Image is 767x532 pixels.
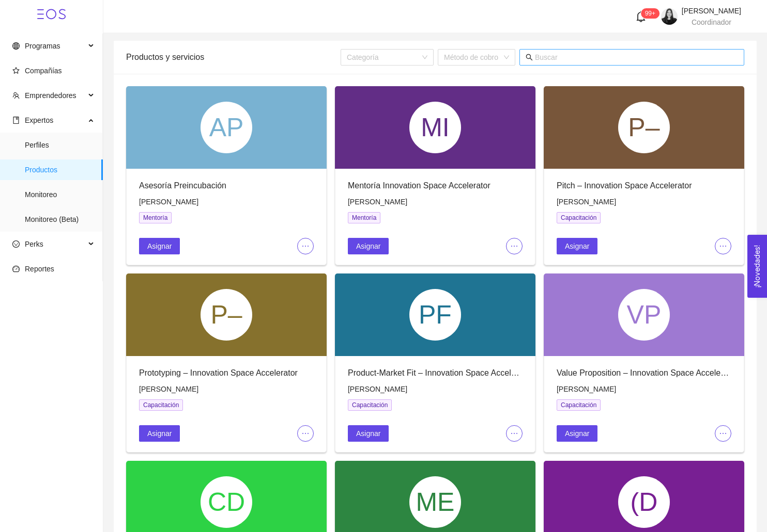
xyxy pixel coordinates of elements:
div: ME [409,476,461,528]
span: Perfiles [25,135,95,155]
span: Asignar [147,428,172,439]
span: book [12,117,20,124]
span: Productos [25,159,95,180]
div: VP [618,289,670,341]
span: Capacitación [557,399,601,411]
button: Asignar [348,425,389,442]
img: 1654902678626-PP_Jashia3.jpg [661,8,678,25]
span: Asignar [565,240,589,252]
span: Asignar [147,240,172,252]
span: search [526,54,533,61]
span: Perks [25,240,43,248]
span: Capacitación [139,399,183,411]
button: ellipsis [715,425,731,442]
span: Mentoría [348,212,380,223]
span: bell [635,11,647,22]
span: Asignar [356,428,380,439]
span: Compañías [25,67,62,75]
span: smile [12,240,20,248]
span: Asignar [356,240,380,252]
button: Asignar [139,238,180,254]
span: Monitoreo (Beta) [25,209,95,230]
div: Product-Market Fit – Innovation Space Accelerator [348,366,523,379]
span: Expertos [25,116,53,124]
div: CD [201,476,252,528]
span: [PERSON_NAME] [348,198,407,206]
span: Reportes [25,265,54,273]
div: PF [409,289,461,341]
span: [PERSON_NAME] [348,385,407,393]
span: Capacitación [557,212,601,223]
span: ellipsis [507,242,522,250]
button: Asignar [139,425,180,442]
button: ellipsis [715,238,731,254]
button: ellipsis [297,238,314,254]
div: P– [201,289,252,341]
span: Asignar [565,428,589,439]
button: Open Feedback Widget [747,235,767,298]
span: ellipsis [507,429,522,438]
span: Capacitación [348,399,392,411]
span: [PERSON_NAME] [139,385,198,393]
span: Monitoreo [25,184,95,205]
span: ellipsis [298,429,313,438]
span: dashboard [12,265,20,272]
span: ellipsis [715,429,731,438]
button: ellipsis [506,425,523,442]
span: Coordinador [692,18,731,26]
div: Mentoría Innovation Space Accelerator [348,179,523,192]
span: Programas [25,42,60,50]
div: Pitch – Innovation Space Accelerator [557,179,731,192]
div: Productos y servicios [126,42,341,72]
button: Asignar [557,425,597,442]
button: Asignar [348,238,389,254]
button: Asignar [557,238,597,254]
span: [PERSON_NAME] [139,198,198,206]
div: Asesoría Preincubación [139,179,314,192]
div: Prototyping – Innovation Space Accelerator [139,366,314,379]
span: team [12,92,20,99]
div: Value Proposition – Innovation Space Accelerator [557,366,731,379]
span: ellipsis [715,242,731,250]
span: ellipsis [298,242,313,250]
span: Emprendedores [25,91,76,100]
span: [PERSON_NAME] [557,385,616,393]
button: ellipsis [297,425,314,442]
span: Mentoría [139,212,172,223]
sup: 3630 [641,8,659,19]
span: [PERSON_NAME] [682,7,741,15]
div: P– [618,102,670,153]
div: MI [409,102,461,153]
div: AP [201,102,252,153]
input: Buscar [535,52,738,63]
span: global [12,42,20,50]
div: (D [618,476,670,528]
span: star [12,67,20,74]
button: ellipsis [506,238,523,254]
span: [PERSON_NAME] [557,198,616,206]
